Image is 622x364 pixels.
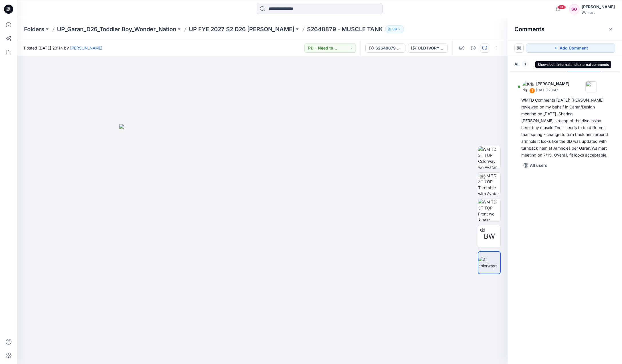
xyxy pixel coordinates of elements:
[536,87,569,93] p: [DATE] 20:47
[530,162,547,169] p: All users
[307,25,383,33] p: S2648879 - MUSCLE TANK
[536,80,569,87] p: [PERSON_NAME]
[57,25,176,33] a: UP_Garan_D26_Toddler Boy_Wonder_Nation
[469,43,478,53] button: Details
[385,25,404,33] button: 39
[24,25,44,33] a: Folders
[484,231,495,242] span: BW
[555,61,562,67] span: 0
[189,25,294,33] a: UP FYE 2027 S2 D26 [PERSON_NAME]
[567,57,601,72] button: External
[529,88,535,94] div: 1
[582,10,615,15] div: Walmart
[365,43,405,53] button: S2648879 - MUSCLE TANK
[522,81,534,92] img: Kristin Veit
[521,97,608,159] div: WMTD Comments [DATE]: [PERSON_NAME] reviewed on my behalf in Garan/Design meeting on [DATE]. Shar...
[582,3,615,10] div: [PERSON_NAME]
[70,45,102,50] a: [PERSON_NAME]
[526,43,615,53] button: Add Comment
[522,61,528,67] span: 1
[557,5,566,9] span: 99+
[478,257,500,269] img: All colorways
[510,57,533,72] button: All
[418,45,444,51] div: OLD IVORY CREAM AOP
[478,199,500,221] img: WM TD 3T TOP Front wo Avatar
[478,173,500,195] img: WM TD 3T TOP Turntable with Avatar
[392,26,397,32] p: 39
[478,146,500,169] img: WM TD 3T TOP Colorway wo Avatar
[590,61,597,67] span: 1
[119,124,405,364] img: eyJhbGciOiJIUzI1NiIsImtpZCI6IjAiLCJzbHQiOiJzZXMiLCJ0eXAiOiJKV1QifQ.eyJkYXRhIjp7InR5cGUiOiJzdG9yYW...
[569,4,579,14] div: SO
[375,45,402,51] div: S2648879 - MUSCLE TANK
[521,161,550,170] button: All users
[24,45,102,51] span: Posted [DATE] 20:14 by
[514,26,544,33] h2: Comments
[408,43,448,53] button: OLD IVORY CREAM AOP
[533,57,567,72] button: Internal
